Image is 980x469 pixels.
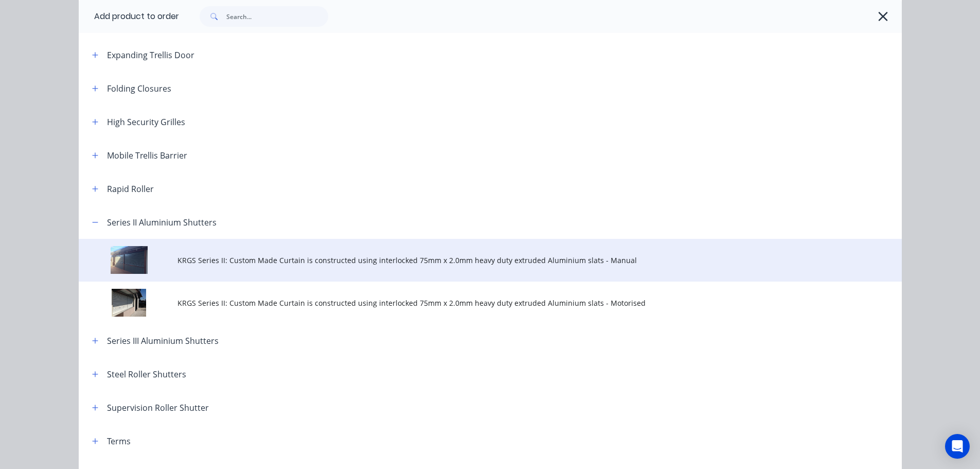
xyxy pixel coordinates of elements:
div: Rapid Roller [107,183,154,195]
div: Expanding Trellis Door [107,49,194,61]
input: Search... [226,6,328,27]
div: High Security Grilles [107,116,185,128]
span: KRGS Series II: Custom Made Curtain is constructed using interlocked 75mm x 2.0mm heavy duty extr... [177,255,757,266]
div: Terms [107,435,131,447]
div: Series II Aluminium Shutters [107,216,217,229]
div: Series III Aluminium Shutters [107,335,219,347]
div: Mobile Trellis Barrier [107,149,187,162]
div: Steel Roller Shutters [107,368,186,380]
div: Open Intercom Messenger [945,434,970,459]
div: Folding Closures [107,82,171,95]
span: KRGS Series II: Custom Made Curtain is constructed using interlocked 75mm x 2.0mm heavy duty extr... [177,298,757,308]
div: Supervision Roller Shutter [107,402,209,414]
